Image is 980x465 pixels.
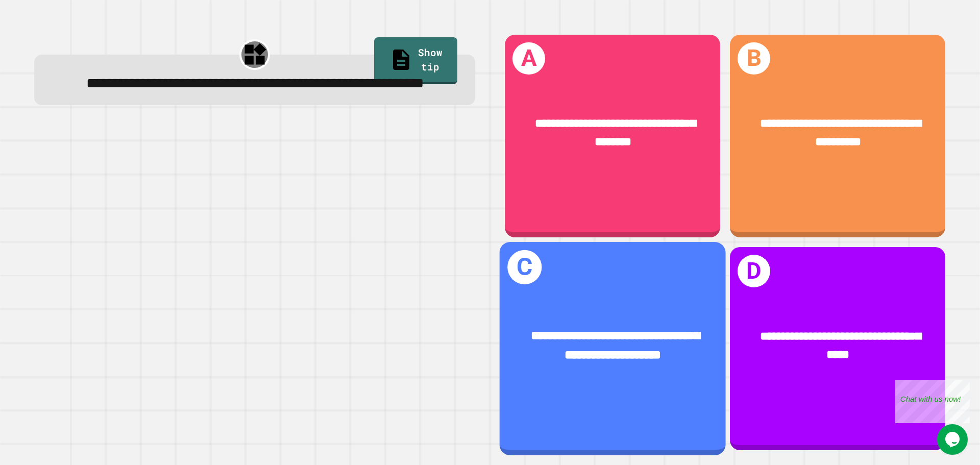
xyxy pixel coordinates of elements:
h1: C [507,250,542,284]
iframe: chat widget [895,380,970,423]
a: Show tip [374,37,457,84]
h1: A [512,42,545,75]
h1: D [738,255,770,287]
iframe: chat widget [937,424,970,455]
h1: B [738,42,770,75]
